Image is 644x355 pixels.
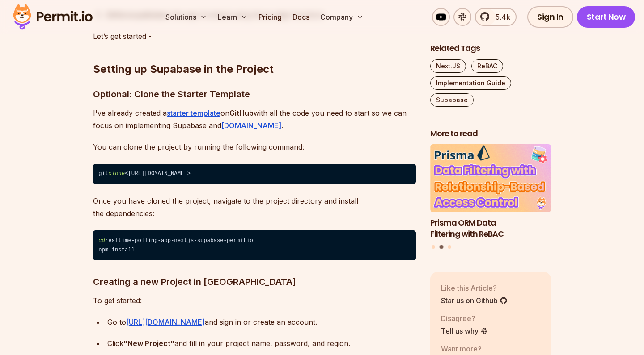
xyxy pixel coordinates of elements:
span: cd [98,238,105,244]
a: Star us on Github [441,295,508,306]
div: Go to and sign in or create an account. [107,316,416,328]
button: Go to slide 2 [440,245,444,249]
code: realtime-polling-app-nextjs-supabase-permitio npm install [93,230,416,260]
button: Company [317,8,367,26]
img: Permit logo [9,2,97,32]
a: ReBAC [471,59,503,73]
code: git <[URL][DOMAIN_NAME]> [93,164,416,184]
a: Start Now [577,6,636,28]
a: 5.4k [475,8,517,26]
p: You can clone the project by running the following command: [93,141,416,153]
a: Prisma ORM Data Filtering with ReBACPrisma ORM Data Filtering with ReBAC [430,145,551,240]
p: Like this Article? [441,283,508,293]
a: Docs [289,8,313,26]
button: Go to slide 3 [448,246,451,249]
a: Tell us why [441,326,488,336]
h3: Prisma ORM Data Filtering with ReBAC [430,217,551,240]
a: Implementation Guide [430,76,511,90]
li: 2 of 3 [430,145,551,240]
button: Go to slide 1 [432,246,435,249]
a: Supabase [430,93,474,107]
a: starter template [167,109,220,117]
a: Next.JS [430,59,466,73]
p: Want more? [441,343,511,354]
h2: More to read [430,128,551,139]
a: [DOMAIN_NAME] [221,121,281,130]
strong: GitHub [229,109,254,117]
a: Sign In [527,6,573,28]
div: Posts [430,145,551,251]
h3: Optional: Clone the Starter Template [93,87,416,101]
h3: Creating a new Project in [GEOGRAPHIC_DATA] [93,275,416,289]
strong: "New Project" [123,339,174,348]
div: Click and fill in your project name, password, and region. [107,337,416,350]
h2: Related Tags [430,43,551,54]
p: Once you have cloned the project, navigate to the project directory and install the dependencies: [93,195,416,220]
button: Solutions [162,8,211,26]
p: Disagree? [441,313,488,324]
span: 5.4k [490,12,510,22]
span: clone [108,171,125,177]
a: [URL][DOMAIN_NAME] [126,317,205,326]
p: Let’s get started - [93,30,416,42]
button: Learn [214,8,251,26]
strong: Setting up Supabase in the Project [93,63,274,75]
a: Pricing [255,8,285,26]
p: To get started: [93,294,416,307]
p: I've already created a on with all the code you need to start so we can focus on implementing Sup... [93,107,416,132]
img: Prisma ORM Data Filtering with ReBAC [430,145,551,213]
